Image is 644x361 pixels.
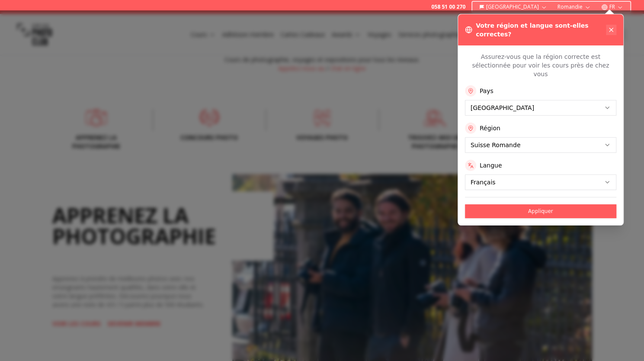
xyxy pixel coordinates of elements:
button: Appliquer [465,204,616,218]
button: FR [598,2,627,12]
label: Pays [480,87,493,95]
a: 058 51 00 270 [431,3,465,10]
label: Région [480,124,500,132]
p: Assurez-vous que la région correcte est sélectionnée pour voir les cours près de chez vous [465,52,616,78]
button: [GEOGRAPHIC_DATA] [476,2,551,12]
h3: Votre région et langue sont-elles correctes? [476,21,606,39]
button: Romandie [554,2,594,12]
label: Langue [480,161,502,170]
